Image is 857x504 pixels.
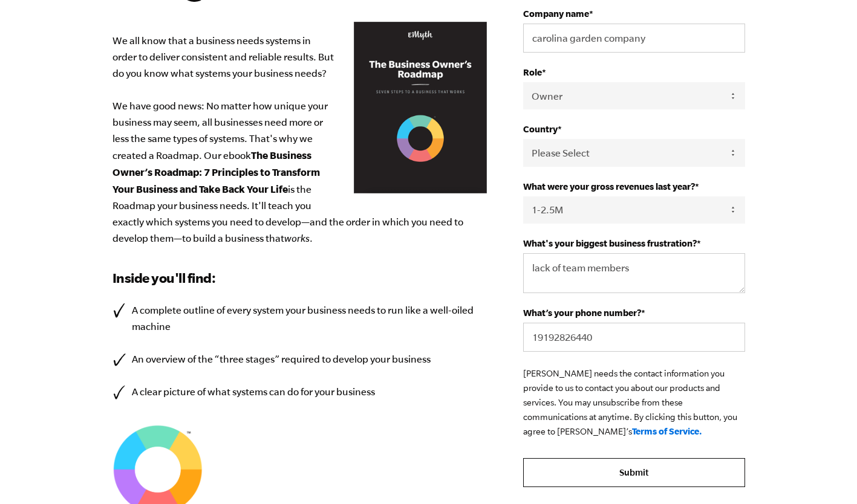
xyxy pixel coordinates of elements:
[523,366,745,439] p: [PERSON_NAME] needs the contact information you provide to us to contact you about our products a...
[523,181,695,192] span: What were your gross revenues last year?
[112,33,487,247] p: We all know that a business needs systems in order to deliver consistent and reliable results. Bu...
[523,308,641,318] span: What’s your phone number?
[523,124,558,134] span: Country
[797,446,857,504] iframe: Chat Widget
[284,233,310,244] em: works
[632,426,702,436] a: Terms of Service.
[112,384,487,400] li: A clear picture of what systems can do for your business
[523,8,589,19] span: Company name
[354,22,487,194] img: Business Owners Roadmap Cover
[112,149,320,195] b: The Business Owner’s Roadmap: 7 Principles to Transform Your Business and Take Back Your Life
[523,458,745,487] input: Submit
[112,268,487,288] h3: Inside you'll find:
[523,67,542,77] span: Role
[523,253,745,293] textarea: lack of team members
[112,302,487,335] li: A complete outline of every system your business needs to run like a well-oiled machine
[112,351,487,367] li: An overview of the “three stages” required to develop your business
[523,238,697,248] span: What's your biggest business frustration?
